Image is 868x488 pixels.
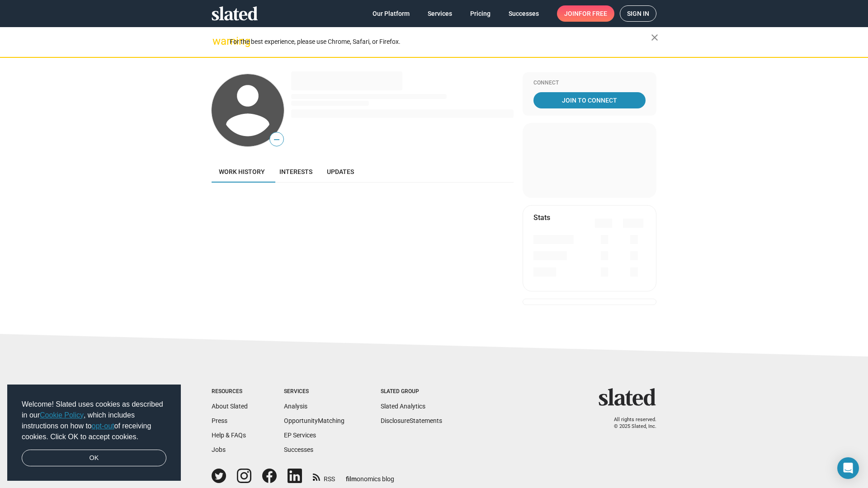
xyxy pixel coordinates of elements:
[620,5,656,22] a: Sign in
[381,388,442,395] div: Slated Group
[564,5,607,22] span: Join
[428,5,452,22] span: Services
[313,469,335,483] a: RSS
[533,80,646,87] div: Connect
[212,388,248,395] div: Resources
[7,385,181,481] div: cookieconsent
[627,6,649,21] span: Sign in
[284,417,344,424] a: OpportunityMatching
[40,411,84,419] a: Cookie Policy
[501,5,546,22] a: Successes
[346,475,357,483] span: film
[284,446,313,453] a: Successes
[579,5,607,22] span: for free
[22,399,166,442] span: Welcome! Slated uses cookies as described in our , which includes instructions on how to of recei...
[279,168,312,175] span: Interests
[219,168,265,175] span: Work history
[270,134,283,145] span: —
[272,161,320,183] a: Interests
[470,5,491,22] span: Pricing
[649,32,660,43] mat-icon: close
[533,213,550,222] mat-card-title: Stats
[212,403,248,410] a: About Slated
[230,36,651,48] div: For the best experience, please use Chrome, Safari, or Firefox.
[284,403,307,410] a: Analysis
[212,432,246,439] a: Help & FAQs
[535,92,644,108] span: Join To Connect
[365,5,417,22] a: Our Platform
[284,432,316,439] a: EP Services
[604,417,656,430] p: All rights reserved. © 2025 Slated, Inc.
[212,161,272,183] a: Work history
[381,417,442,424] a: DisclosureStatements
[320,161,361,183] a: Updates
[557,5,614,22] a: Joinfor free
[420,5,459,22] a: Services
[212,417,227,424] a: Press
[22,450,166,467] a: dismiss cookie message
[284,388,344,395] div: Services
[373,5,410,22] span: Our Platform
[837,457,859,479] div: Open Intercom Messenger
[381,403,425,410] a: Slated Analytics
[346,468,394,483] a: filmonomics blog
[463,5,498,22] a: Pricing
[92,422,114,430] a: opt-out
[212,446,226,453] a: Jobs
[509,5,539,22] span: Successes
[533,92,646,108] a: Join To Connect
[212,36,223,47] mat-icon: warning
[327,168,354,175] span: Updates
